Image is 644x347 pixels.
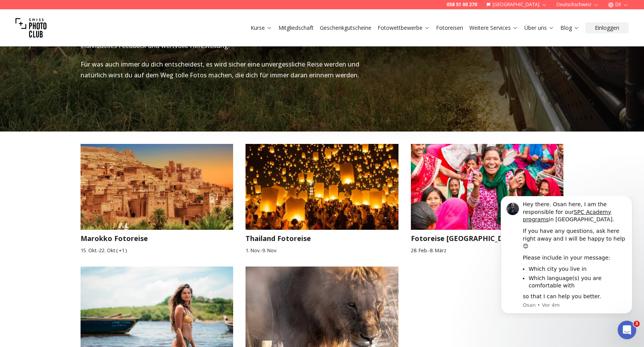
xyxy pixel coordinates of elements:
img: Swiss photo club [15,12,46,43]
h3: Marokko Fotoreise [81,233,234,244]
a: Über uns [524,24,554,32]
a: Fotowettbewerbe [378,24,430,32]
button: Über uns [521,22,557,33]
img: Thailand Fotoreise [238,139,406,234]
button: Geschenkgutscheine [317,22,374,33]
img: Profile image for Osan [17,7,30,19]
a: Geschenkgutscheine [320,24,371,32]
a: Thailand FotoreiseThailand Fotoreise1. Nov.-9. Nov. [246,144,398,254]
small: 28. Feb. - 8. März [411,247,564,254]
button: Blog [557,22,582,33]
img: Fotoreise Nepal [403,139,571,234]
a: Marokko FotoreiseMarokko Fotoreise15. Okt.-22. Okt.( +1 ) [81,144,234,254]
span: 3 [634,321,640,327]
p: Message from Osan, sent Vor 4m [34,106,137,113]
a: Blog [560,24,579,32]
div: Please include in your message: [34,58,137,66]
small: 1. Nov. - 9. Nov. [246,247,398,254]
button: Weitere Services [466,22,521,33]
p: Für was auch immer du dich entscheidest, es wird sicher eine unvergessliche Reise werden und natü... [81,59,378,80]
a: Kurse [251,24,272,32]
small: 15. Okt. - 22. Okt. ( + 1 ) [81,247,234,254]
a: Fotoreisen [436,24,463,32]
button: Mitgliedschaft [275,22,317,33]
div: so that I can help you better. [34,97,137,104]
button: Fotoreisen [433,22,466,33]
iframe: Intercom notifications Nachricht [489,196,644,318]
button: Kurse [247,22,275,33]
h3: Fotoreise [GEOGRAPHIC_DATA] [411,233,564,244]
a: Mitgliedschaft [278,24,314,32]
h3: Thailand Fotoreise [246,233,398,244]
a: 058 51 00 270 [447,2,477,8]
button: Fotowettbewerbe [374,22,433,33]
div: Message content [34,5,137,104]
img: Marokko Fotoreise [73,139,241,234]
div: Hey there. Osan here, I am the responsible for our in [GEOGRAPHIC_DATA]. [34,5,137,27]
div: If you have any questions, ask here right away and I will be happy to help 😊 [34,31,137,54]
a: Fotoreise NepalFotoreise [GEOGRAPHIC_DATA]28. Feb.-8. März [411,144,564,254]
button: Einloggen [586,22,629,33]
li: Which city you live in [39,69,137,77]
li: Which language(s) you are comfortable with [39,79,137,93]
a: Weitere Services [469,24,518,32]
iframe: Intercom live chat [618,321,636,339]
